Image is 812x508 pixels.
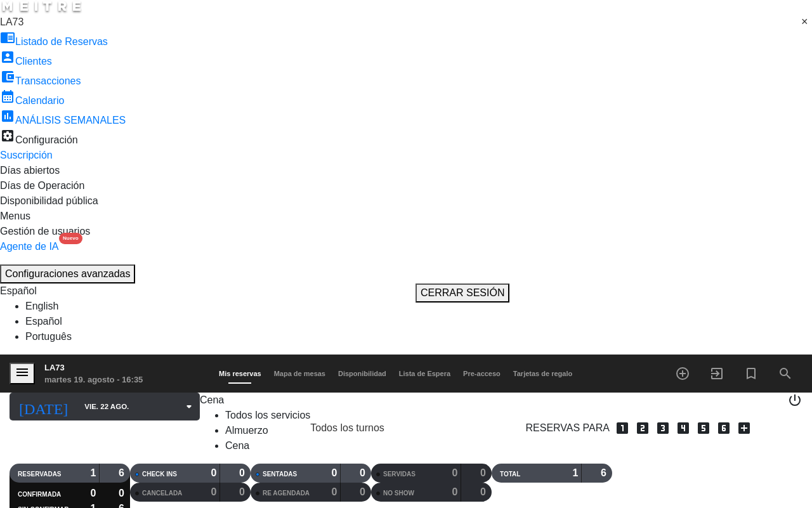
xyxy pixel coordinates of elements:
div: LA73 [44,361,143,374]
span: Pre-acceso [457,370,507,377]
button: CERRAR SESIÓN [416,283,509,303]
div: Nuevo [59,233,82,244]
a: Almuerzo [225,425,268,436]
a: English [25,301,58,311]
strong: 6 [601,467,609,478]
strong: 0 [331,467,337,478]
a: Todos los servicios [225,410,310,420]
span: TOTAL [500,471,520,478]
span: print [767,398,782,413]
i: looks_4 [676,420,691,436]
strong: 0 [239,467,247,478]
strong: 0 [211,467,216,478]
i: menu [15,365,30,380]
i: turned_in_not [743,366,759,381]
i: add_box [737,420,752,436]
strong: 0 [90,488,96,498]
strong: 0 [211,486,216,497]
span: NO SHOW [383,490,414,497]
span: Mapa de mesas [268,370,332,377]
strong: 0 [360,467,368,478]
span: CHECK INS [142,471,177,478]
div: LOG OUT [787,393,802,464]
span: Lista de Espera [393,370,457,377]
i: search [778,366,793,381]
span: pending_actions [395,420,410,436]
button: menu [10,363,35,385]
strong: 1 [572,467,578,478]
i: arrow_drop_down [181,399,197,414]
span: RESERVADAS [18,471,62,478]
strong: 0 [239,486,247,497]
span: CANCELADA [142,490,182,497]
strong: 0 [360,486,368,497]
span: SENTADAS [263,471,297,478]
a: Cena [225,440,249,451]
span: SERVIDAS [383,471,416,478]
i: looks_one [615,420,630,436]
strong: 0 [452,467,457,478]
a: Español [25,316,62,327]
strong: 6 [119,467,127,478]
i: filter_list [498,485,513,500]
strong: 0 [331,486,337,497]
span: Mis reservas [213,370,268,377]
a: Português [25,331,72,342]
div: martes 19. agosto - 16:35 [44,374,143,386]
strong: 0 [480,467,488,478]
input: Filtrar por nombre... [513,486,612,498]
i: looks_3 [655,420,671,436]
span: RE AGENDADA [263,490,310,497]
span: Tarjetas de regalo [507,370,579,377]
i: looks_two [635,420,650,436]
i: add_circle_outline [675,366,690,381]
span: Clear all [801,15,812,30]
strong: 0 [452,486,457,497]
strong: 0 [119,488,127,498]
i: looks_5 [696,420,711,436]
span: Reservas para [526,420,610,436]
i: [DATE] [10,393,78,420]
span: CONFIRMADA [18,491,61,498]
i: power_settings_new [787,393,802,408]
i: exit_to_app [709,366,724,381]
strong: 1 [90,467,96,478]
span: Disponibilidad [332,370,393,377]
strong: 0 [480,486,488,497]
span: Cena [200,394,224,405]
i: looks_6 [716,420,731,436]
